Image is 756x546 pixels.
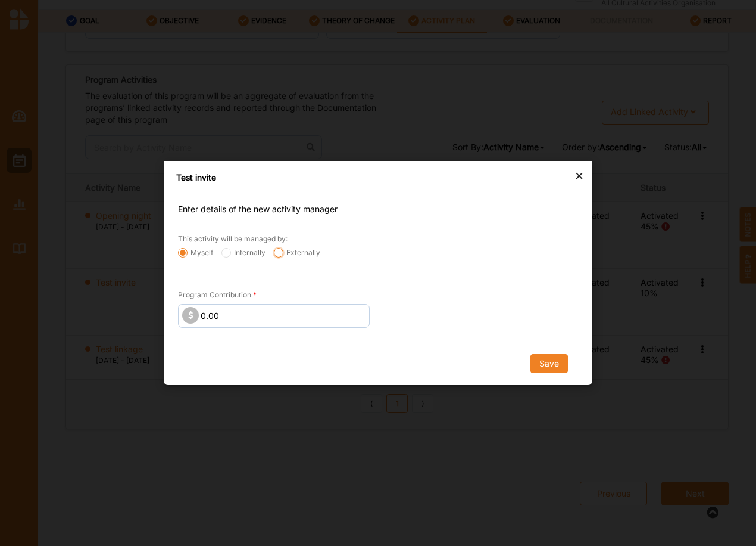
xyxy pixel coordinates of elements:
label: Internally [221,248,265,258]
input: 0.00 [178,304,370,328]
input: Externally [274,248,283,258]
label: Externally [274,248,320,258]
div: × [574,168,584,182]
input: Myself [178,248,188,258]
label: Enter details of the new activity manager [178,203,338,215]
label: This activity will be managed by: [178,234,288,244]
label: Myself [178,248,213,258]
input: Internally [221,248,231,258]
button: Save [530,354,568,373]
div: Test invite [176,172,580,184]
label: Program Contribution [178,290,257,300]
